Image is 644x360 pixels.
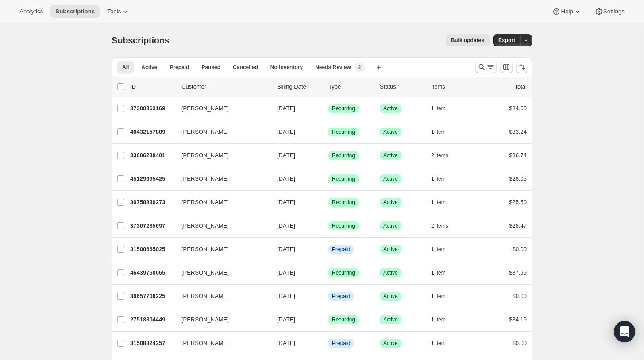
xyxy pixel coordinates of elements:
button: 1 item [431,290,455,302]
button: Help [547,5,587,18]
span: Active [383,199,398,206]
p: 27518304449 [130,315,174,324]
button: Settings [589,5,630,18]
span: 1 item [431,269,446,276]
span: Needs Review [315,64,351,71]
button: 1 item [431,243,455,255]
span: 2 [358,64,361,71]
span: Prepaid [332,246,350,253]
button: 2 items [431,220,458,232]
span: 1 item [431,105,446,112]
button: Tools [102,5,135,18]
span: [DATE] [277,246,295,252]
span: [DATE] [277,128,295,135]
span: [PERSON_NAME] [181,245,229,254]
button: 1 item [431,102,455,115]
span: [PERSON_NAME] [181,151,229,160]
div: 37307285697[PERSON_NAME][DATE]SuccessRecurringSuccessActive2 items$28.47 [130,220,527,232]
span: $0.00 [512,246,527,252]
span: Cancelled [233,64,258,71]
button: [PERSON_NAME] [176,195,265,209]
button: 1 item [431,196,455,209]
span: Settings [603,8,625,15]
span: Subscriptions [55,8,95,15]
span: [DATE] [277,316,295,323]
button: [PERSON_NAME] [176,266,265,280]
span: Active [383,246,398,253]
button: [PERSON_NAME] [176,313,265,327]
span: No inventory [270,64,303,71]
button: [PERSON_NAME] [176,336,265,350]
p: Status [380,82,424,91]
span: 1 item [431,340,446,347]
button: 2 items [431,149,458,162]
p: 46432157889 [130,128,174,136]
span: All [122,64,129,71]
div: IDCustomerBilling DateTypeStatusItemsTotal [130,82,527,91]
span: [DATE] [277,293,295,299]
span: 2 items [431,152,448,159]
div: 27518304449[PERSON_NAME][DATE]SuccessRecurringSuccessActive1 item$34.19 [130,314,527,326]
div: 30758830273[PERSON_NAME][DATE]SuccessRecurringSuccessActive1 item$25.50 [130,196,527,209]
button: [PERSON_NAME] [176,219,265,233]
p: 37307285697 [130,221,174,230]
button: Create new view [372,61,386,74]
span: 2 items [431,222,448,229]
p: Customer [181,82,270,91]
button: 1 item [431,126,455,138]
span: [PERSON_NAME] [181,292,229,301]
span: Help [561,8,573,15]
button: Bulk updates [446,34,490,46]
div: 33606238401[PERSON_NAME][DATE]SuccessRecurringSuccessActive2 items$36.74 [130,149,527,162]
span: 1 item [431,199,446,206]
span: Recurring [332,105,355,112]
p: 33606238401 [130,151,174,160]
span: Export [498,37,515,44]
p: 46439760065 [130,268,174,277]
p: ID [130,82,174,91]
button: Search and filter results [475,61,497,73]
button: [PERSON_NAME] [176,242,265,256]
span: Active [383,175,398,182]
p: 45129695425 [130,174,174,183]
span: $28.47 [509,222,527,229]
span: [PERSON_NAME] [181,128,229,136]
span: Tools [107,8,121,15]
span: [DATE] [277,152,295,159]
span: [DATE] [277,269,295,276]
button: Sort the results [516,61,528,73]
span: $28.05 [509,175,527,182]
button: [PERSON_NAME] [176,101,265,116]
span: Active [383,293,398,300]
p: Total [515,82,527,91]
span: 1 item [431,175,446,182]
span: Active [383,316,398,323]
div: 31500665025[PERSON_NAME][DATE]InfoPrepaidSuccessActive1 item$0.00 [130,243,527,255]
span: [DATE] [277,199,295,205]
p: 30758830273 [130,198,174,207]
span: $34.19 [509,316,527,323]
span: 1 item [431,293,446,300]
span: 1 item [431,128,446,135]
span: Analytics [19,8,43,15]
span: Active [383,152,398,159]
span: $0.00 [512,293,527,299]
span: 1 item [431,246,446,253]
span: [PERSON_NAME] [181,174,229,183]
div: 45129695425[PERSON_NAME][DATE]SuccessRecurringSuccessActive1 item$28.05 [130,173,527,185]
div: Open Intercom Messenger [614,321,635,342]
span: [PERSON_NAME] [181,339,229,348]
span: Recurring [332,175,355,182]
button: [PERSON_NAME] [176,148,265,163]
span: $36.74 [509,152,527,159]
span: Recurring [332,269,355,276]
span: [DATE] [277,222,295,229]
span: $25.50 [509,199,527,205]
p: Billing Date [277,82,321,91]
span: Prepaid [332,293,350,300]
p: 31508824257 [130,339,174,348]
span: [PERSON_NAME] [181,104,229,113]
span: $34.00 [509,105,527,112]
span: Recurring [332,222,355,229]
span: Active [383,128,398,135]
